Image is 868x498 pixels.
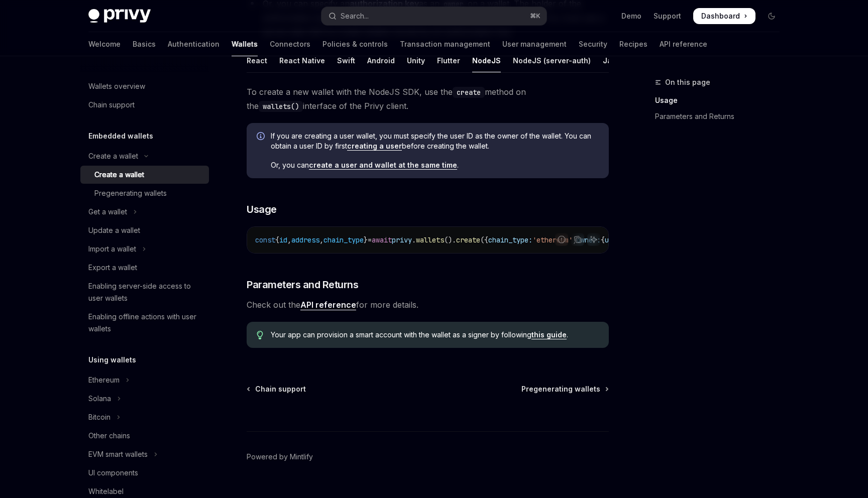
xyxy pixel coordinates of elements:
div: Solana [88,393,111,405]
a: Policies & controls [322,32,388,56]
span: Usage [247,202,277,216]
span: Dashboard [701,11,740,21]
div: Other chains [88,430,130,442]
span: Or, you can . [271,160,599,170]
span: user_id: [605,235,637,244]
div: Pregenerating wallets [94,187,167,199]
button: Report incorrect code [555,233,568,246]
span: ⌘ K [530,12,540,20]
a: Authentication [168,32,220,56]
a: UI components [80,464,209,482]
a: Export a wallet [80,259,209,277]
span: (). [444,235,456,244]
span: . [412,235,416,244]
a: Wallets overview [80,77,209,95]
img: dark logo [88,9,151,23]
a: Demo [621,11,641,21]
svg: Info [257,132,267,142]
span: { [601,235,605,244]
div: Java [603,49,620,72]
span: Chain support [255,384,306,394]
span: id [279,235,287,244]
span: Parameters and Returns [247,278,358,292]
div: NodeJS (server-auth) [513,49,591,72]
div: Ethereum [88,374,120,386]
span: await [372,235,392,244]
button: Toggle dark mode [764,8,780,24]
span: ({ [480,235,488,244]
div: UI components [88,467,138,479]
span: wallets [416,235,444,244]
span: create [456,235,480,244]
div: React [247,49,267,72]
span: If you are creating a user wallet, you must specify the user ID as the owner of the wallet. You c... [271,131,599,151]
a: Other chains [80,427,209,445]
div: Whitelabel [88,485,124,497]
a: Create a wallet [80,166,209,184]
a: Basics [133,32,156,56]
a: Update a wallet [80,221,209,239]
div: EVM smart wallets [88,448,148,460]
span: Your app can provision a smart account with the wallet as a signer by following . [271,330,599,340]
div: Get a wallet [88,206,127,218]
div: Enabling server-side access to user wallets [88,280,203,304]
a: Chain support [80,96,209,114]
code: wallets() [259,101,303,112]
span: chain_type [323,235,364,244]
div: Flutter [437,49,460,72]
a: Pregenerating wallets [521,384,608,394]
a: User management [502,32,567,56]
button: Open search [321,7,547,25]
a: API reference [660,32,707,56]
span: address [291,235,319,244]
a: Enabling server-side access to user wallets [80,277,209,307]
div: Wallets overview [88,80,145,92]
a: Dashboard [693,8,755,24]
div: Create a wallet [94,169,144,181]
div: Chain support [88,99,135,111]
a: Support [654,11,681,21]
a: Usage [655,92,788,108]
span: To create a new wallet with the NodeJS SDK, use the method on the interface of the Privy client. [247,85,609,113]
div: Swift [337,49,355,72]
a: Transaction management [400,32,490,56]
span: chain_type: [488,235,532,244]
a: create a user and wallet at the same time [309,161,457,170]
a: this guide [531,330,567,339]
button: Toggle EVM smart wallets section [80,445,209,463]
div: Update a wallet [88,224,140,236]
div: NodeJS [472,49,501,72]
button: Toggle Import a wallet section [80,240,209,258]
span: { [275,235,279,244]
a: Connectors [270,32,310,56]
span: } [364,235,368,244]
button: Toggle Get a wallet section [80,203,209,221]
button: Toggle Bitcoin section [80,408,209,426]
span: 'ethereum' [532,235,573,244]
a: Security [579,32,607,56]
span: Check out the for more details. [247,298,609,312]
a: creating a user [347,142,402,151]
div: Export a wallet [88,262,137,274]
a: Wallets [232,32,258,56]
h5: Embedded wallets [88,130,153,142]
div: Import a wallet [88,243,136,255]
button: Toggle Create a wallet section [80,147,209,165]
span: privy [392,235,412,244]
span: const [255,235,275,244]
a: Enabling offline actions with user wallets [80,308,209,338]
a: Chain support [248,384,306,394]
a: Welcome [88,32,121,56]
a: API reference [300,300,356,310]
span: On this page [665,76,710,88]
div: React Native [279,49,325,72]
div: Search... [341,10,369,22]
button: Ask AI [587,233,600,246]
span: , [287,235,291,244]
svg: Tip [257,331,264,340]
code: create [453,87,485,98]
a: Pregenerating wallets [80,184,209,202]
div: Android [367,49,395,72]
span: Pregenerating wallets [521,384,600,394]
button: Toggle Solana section [80,390,209,408]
